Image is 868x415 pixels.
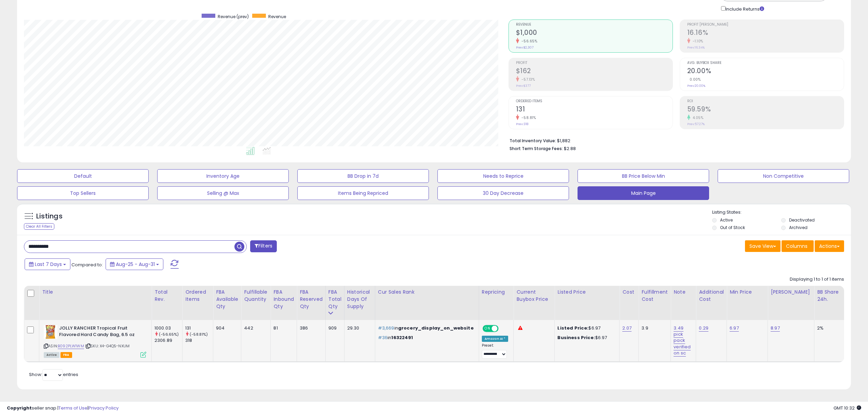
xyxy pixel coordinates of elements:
a: Terms of Use [58,405,87,411]
div: Min Price [730,289,765,296]
div: FBA Reserved Qty [300,289,323,310]
div: 904 [216,325,236,331]
small: (-56.65%) [159,332,179,337]
button: Save View [745,240,781,252]
div: 131 [185,325,213,331]
span: 2025-09-9 10:32 GMT [833,405,861,411]
div: Fulfillable Quantity [244,289,268,303]
span: ROI [687,99,844,103]
span: Revenue [516,23,673,27]
div: ASIN: [44,325,146,357]
strong: Copyright [7,405,32,411]
h2: $162 [516,67,673,76]
small: Prev: $377 [516,84,531,88]
button: Main Page [578,186,709,200]
button: Aug-25 - Aug-31 [106,258,163,270]
span: Ordered Items [516,99,673,103]
small: Prev: 318 [516,122,528,126]
div: 386 [300,325,320,331]
div: [PERSON_NAME] [771,289,811,296]
button: Columns [782,240,814,252]
div: 2306.89 [154,337,182,344]
div: Total Rev. [154,289,179,303]
div: Amazon AI * [482,336,508,342]
label: Deactivated [789,217,815,223]
label: Active [720,217,733,223]
span: Compared to: [71,262,103,268]
div: Cost [622,289,636,296]
h2: 59.59% [687,105,844,115]
span: 16322491 [391,334,413,341]
span: Profit [PERSON_NAME] [687,23,844,27]
a: B092PLW1WM [58,343,84,349]
span: Profit [516,61,673,65]
a: Privacy Policy [89,405,119,411]
small: -57.13% [519,77,535,82]
b: Listed Price: [557,325,588,331]
b: JOLLY RANCHER Tropical Fruit Flavored Hard Candy Bag, 6.5 oz [59,325,142,339]
div: 81 [273,325,291,331]
button: Items Being Repriced [297,186,429,200]
span: Aug-25 - Aug-31 [116,261,155,268]
div: Include Returns [716,5,772,13]
small: Prev: 16.34% [687,45,705,50]
div: Clear All Filters [24,223,54,230]
span: Avg. Buybox Share [687,61,844,65]
a: 3.49 pick pack verified on sc [674,325,691,357]
div: Ordered Items [185,289,210,303]
small: Prev: 20.00% [687,84,705,88]
h2: 16.16% [687,29,844,38]
button: Inventory Age [157,169,289,183]
span: ON [483,326,492,332]
div: Displaying 1 to 1 of 1 items [790,276,844,283]
div: 1000.03 [154,325,182,331]
small: Prev: $2,307 [516,45,533,50]
small: 0.00% [687,77,701,82]
span: $2.88 [564,145,576,152]
div: Listed Price [557,289,616,296]
div: FBA inbound Qty [273,289,294,310]
span: Show: entries [29,371,78,378]
div: Historical Days Of Supply [347,289,372,310]
h2: 20.00% [687,67,844,76]
button: Selling @ Max [157,186,289,200]
div: 909 [328,325,339,331]
div: $6.97 [557,325,614,331]
div: 442 [244,325,265,331]
div: $6.97 [557,335,614,341]
span: FBA [60,352,72,358]
span: Revenue (prev) [218,14,249,19]
a: 2.07 [622,325,632,332]
button: Filters [250,240,277,252]
div: Cur Sales Rank [378,289,476,296]
small: 4.05% [690,115,704,120]
div: Note [674,289,693,296]
b: Total Inventory Value: [510,138,556,144]
span: All listings currently available for purchase on Amazon [44,352,59,358]
span: Columns [786,243,808,250]
a: 8.97 [771,325,780,332]
button: Actions [815,240,844,252]
button: BB Drop in 7d [297,169,429,183]
label: Out of Stock [720,225,745,230]
div: BB Share 24h. [817,289,842,303]
button: 30 Day Decrease [437,186,569,200]
button: BB Price Below Min [578,169,709,183]
button: Last 7 Days [25,258,70,270]
small: Prev: 57.27% [687,122,705,126]
div: Repricing [482,289,511,296]
p: in [378,335,474,341]
img: 512g8+GH1zL._SL40_.jpg [44,325,57,339]
h2: 131 [516,105,673,115]
div: Additional Cost [699,289,724,303]
button: Top Sellers [17,186,149,200]
b: Short Term Storage Fees: [510,146,563,151]
small: -1.10% [690,39,703,44]
div: Title [42,289,149,296]
small: -56.65% [519,39,538,44]
button: Default [17,169,149,183]
h2: $1,000 [516,29,673,38]
div: 3.9 [641,325,665,331]
a: 6.97 [730,325,739,332]
span: Last 7 Days [35,261,62,268]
